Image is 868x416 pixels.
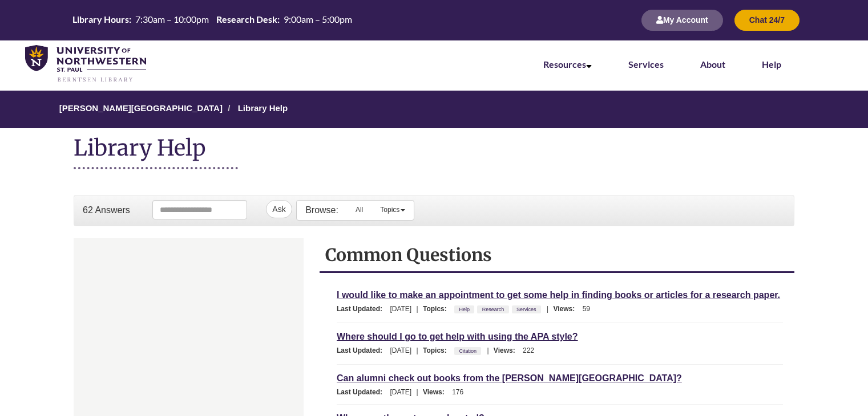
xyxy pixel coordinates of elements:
a: Where should I go to get help with using the APA style? [337,330,578,343]
img: UNWSP Library Logo [25,45,146,83]
span: 7:30am – 10:00pm [135,14,209,25]
h1: Library Help [74,134,238,169]
span: 9:00am – 5:00pm [284,14,352,25]
p: 62 Answers [83,204,130,217]
span: | [484,346,491,354]
a: Help [457,303,471,316]
span: | [414,305,421,313]
button: Chat 24/7 [734,10,800,31]
ul: Topics: [454,346,484,354]
th: Library Hours: [70,14,132,25]
a: All [347,201,372,219]
span: Views: [553,305,580,313]
span: [DATE] [390,388,411,396]
span: Last Updated: [337,346,388,354]
a: Hours Today [70,14,355,26]
th: Research Desk: [213,14,281,25]
a: [PERSON_NAME][GEOGRAPHIC_DATA] [59,103,223,113]
span: Topics: [423,346,453,354]
ul: Topics: [454,305,544,313]
span: | [544,305,551,313]
p: Browse: [305,204,338,217]
span: 176 [452,388,463,396]
span: [DATE] [390,346,411,354]
a: Research [481,303,506,316]
span: Last Updated: [337,305,388,313]
table: Hours Today [70,14,355,25]
a: Resources [543,59,592,70]
a: About [700,59,725,70]
span: 59 [583,305,590,313]
a: Services [628,59,664,70]
a: Can alumni check out books from the [PERSON_NAME][GEOGRAPHIC_DATA]? [337,372,682,385]
a: I would like to make an appointment to get some help in finding books or articles for a research ... [337,288,780,301]
a: Citation [457,345,478,357]
span: Views: [423,388,450,396]
a: Services [515,303,538,316]
span: 222 [523,346,534,354]
h2: Common Questions [325,244,789,266]
button: My Account [641,10,723,31]
a: Library Help [238,103,288,113]
span: Last Updated: [337,388,388,396]
a: Chat 24/7 [734,17,800,25]
a: My Account [641,17,723,25]
a: Topics [372,201,414,219]
span: | [414,388,421,396]
span: [DATE] [390,305,411,313]
a: Help [762,59,781,70]
button: Ask [266,200,292,218]
span: Topics: [423,305,453,313]
span: | [414,346,421,354]
span: Views: [494,346,521,354]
